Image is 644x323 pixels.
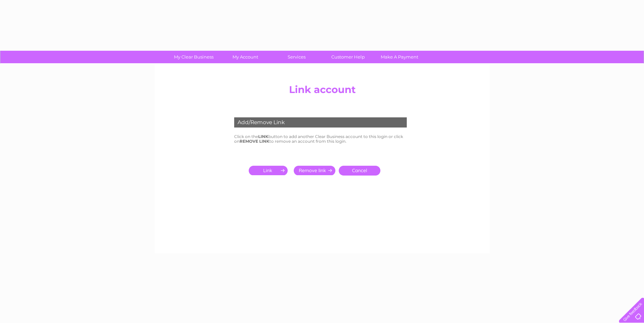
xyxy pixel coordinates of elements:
[240,139,269,144] b: REMOVE LINK
[217,51,273,63] a: My Account
[232,133,412,145] td: Click on the button to add another Clear Business account to this login or click on to remove an ...
[372,51,427,63] a: Make A Payment
[234,117,407,128] div: Add/Remove Link
[249,166,290,175] input: Submit
[166,51,222,63] a: My Clear Business
[269,51,325,63] a: Services
[258,134,268,139] b: LINK
[339,166,380,176] a: Cancel
[294,166,335,175] input: Submit
[320,51,376,63] a: Customer Help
